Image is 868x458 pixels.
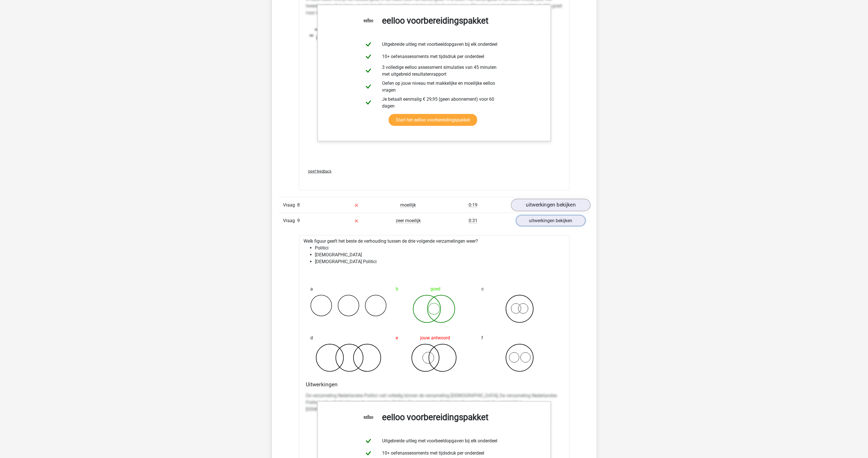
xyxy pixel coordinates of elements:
[283,217,297,224] span: Vraag
[389,114,477,126] a: Start het eelloo voorbereidingspakket
[516,215,585,226] a: uitwerkingen bekijken
[469,202,477,208] span: 0:19
[308,169,331,174] span: Geef feedback
[511,199,590,211] a: uitwerkingen bekijken
[396,283,398,295] span: b
[315,251,565,258] li: [DEMOGRAPHIC_DATA]
[396,283,472,295] div: goed
[306,392,563,413] p: De verzameling Nederlandse Politici valt volledig binnen de verzameling [DEMOGRAPHIC_DATA]; De ve...
[315,245,565,251] li: Politici
[309,26,322,43] tspan: -7
[306,381,563,388] h4: Uitwerkingen
[315,258,565,265] li: [DEMOGRAPHIC_DATA] Politici
[396,332,472,344] div: jouw antwoord
[310,283,313,295] span: a
[469,218,477,224] span: 0:31
[400,202,416,208] span: moeilijk
[297,202,300,208] span: 8
[310,332,313,344] span: d
[297,218,300,223] span: 9
[283,202,297,209] span: Vraag
[481,332,483,344] span: f
[396,218,421,224] span: zeer moeilijk
[481,283,484,295] span: c
[396,332,398,344] span: e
